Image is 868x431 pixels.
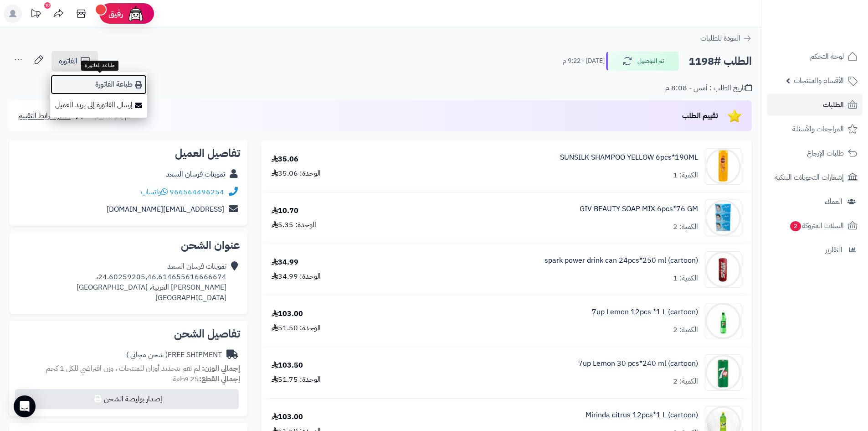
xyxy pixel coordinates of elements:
[578,358,698,369] a: 7up Lemon 30 pcs*240 ml (cartoon)
[767,142,863,164] a: طلبات الإرجاع
[807,147,844,160] span: طلبات الإرجاع
[794,74,844,87] span: الأقسام والمنتجات
[199,374,240,384] strong: إجمالي القطع:
[767,46,863,68] a: لوحة التحكم
[24,5,47,25] a: تحديثات المنصة
[767,239,863,261] a: التقارير
[272,220,316,230] div: الوحدة: 5.35
[673,170,698,181] div: الكمية: 1
[673,273,698,284] div: الكمية: 1
[272,168,321,179] div: الوحدة: 35.06
[18,110,71,121] span: مشاركة رابط التقييم
[50,95,147,115] a: إرسال الفاتورة إلى بريد العميل
[806,23,859,42] img: logo-2.png
[77,261,226,303] div: تموينات فرسان السعد 24.60259205,46.614655616666674، [PERSON_NAME] الغربية، [GEOGRAPHIC_DATA] [GEO...
[606,52,679,71] button: تم التوصيل
[44,2,51,9] div: 10
[18,110,86,121] a: مشاركة رابط التقييم
[46,363,200,374] span: لم تقم بتحديد أوزان للمنتجات ، وزن افتراضي للكل 1 كجم
[673,222,698,232] div: الكمية: 2
[673,325,698,335] div: الكمية: 2
[50,74,147,95] a: طباعة الفاتورة
[767,118,863,140] a: المراجعات والأسئلة
[16,148,240,159] h2: تفاصيل العميل
[705,354,741,391] img: 1747541124-caa6673e-b677-477c-bbb4-b440b79b-90x90.jpg
[272,271,321,282] div: الوحدة: 34.99
[688,52,752,71] h2: الطلب #1198
[16,240,240,251] h2: عنوان الشحن
[767,94,863,116] a: الطلبات
[705,200,741,236] img: 1747487529-FrgKgLuN6fmMqiaEDWKFtq2Vb9Gct44B-90x90.jpg
[665,83,752,93] div: تاريخ الطلب : أمس - 8:08 م
[173,374,240,384] small: 25 قطعة
[544,255,698,266] a: spark power drink can 24pcs*250 ml (cartoon)
[169,187,224,197] a: 966564496254
[825,244,842,256] span: التقارير
[81,61,118,71] div: طباعة الفاتورة
[127,5,145,23] img: ai-face.png
[673,376,698,387] div: الكمية: 2
[705,303,741,339] img: 1747540828-789ab214-413e-4ccd-b32f-1699f0bc-90x90.jpg
[586,410,698,421] a: Mirinda citrus 12pcs*1 L (cartoon)
[272,360,303,371] div: 103.50
[59,56,77,67] span: الفاتورة
[700,33,752,44] a: العودة للطلبات
[14,395,36,417] div: Open Intercom Messenger
[16,328,240,339] h2: تفاصيل الشحن
[825,195,842,208] span: العملاء
[823,99,844,111] span: الطلبات
[272,309,303,319] div: 103.00
[580,204,698,214] a: GIV BEAUTY SOAP MIX 6pcs*76 GM
[682,110,718,121] span: تقييم الطلب
[790,221,801,231] span: 2
[107,204,224,215] a: [EMAIL_ADDRESS][DOMAIN_NAME]
[51,51,98,71] a: الفاتورة
[202,363,240,374] strong: إجمالي الوزن:
[108,8,123,19] span: رفيق
[700,33,740,44] span: العودة للطلبات
[767,166,863,188] a: إشعارات التحويلات البنكية
[705,251,741,288] img: 1747517517-f85b5201-d493-429b-b138-9978c401-90x90.jpg
[272,206,298,216] div: 10.70
[166,169,225,180] a: تموينات فرسان السعد
[767,215,863,237] a: السلات المتروكة2
[272,257,298,268] div: 34.99
[592,307,698,317] a: 7up Lemon 12pcs *1 L (cartoon)
[789,219,844,232] span: السلات المتروكة
[272,154,298,165] div: 35.06
[141,187,168,197] a: واتساب
[272,323,321,333] div: الوحدة: 51.50
[272,374,321,385] div: الوحدة: 51.75
[792,123,844,135] span: المراجعات والأسئلة
[775,171,844,184] span: إشعارات التحويلات البنكية
[272,412,303,422] div: 103.00
[560,152,698,163] a: SUNSILK SHAMPOO YELLOW 6pcs*190ML
[126,350,222,360] div: FREE SHIPMENT
[126,349,168,360] span: ( شحن مجاني )
[810,50,844,63] span: لوحة التحكم
[15,389,239,409] button: إصدار بوليصة الشحن
[767,191,863,213] a: العملاء
[705,148,741,185] img: 1747463874-a42df367-1ba9-400b-a828-dd234878-90x90.jpg
[563,57,605,66] small: [DATE] - 9:22 م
